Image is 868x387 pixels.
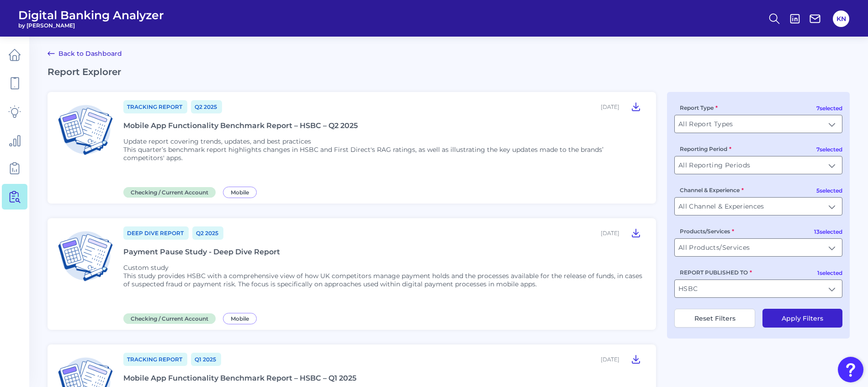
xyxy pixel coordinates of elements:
a: Checking / Current Account [123,314,219,322]
span: Digital Banking Analyzer [18,8,164,22]
a: Back to Dashboard [48,48,122,59]
div: Mobile App Functionality Benchmark Report – HSBC – Q2 2025 [123,121,358,130]
span: Checking / Current Account [123,313,216,324]
div: Payment Pause Study - Deep Dive Report [123,247,280,256]
button: Apply Filters [762,309,842,328]
label: Channel & Experience [680,187,744,193]
a: Deep Dive Report [123,226,189,240]
button: Open Resource Center [838,357,863,382]
img: Checking / Current Account [55,226,116,287]
p: This study provides HSBC with a comprehensive view of how UK competitors manage payment holds and... [123,272,645,288]
a: Checking / Current Account [123,188,219,196]
a: Tracking Report [123,100,187,113]
div: Mobile App Functionality Benchmark Report – HSBC – Q1 2025 [123,374,356,382]
a: Tracking Report [123,353,187,366]
span: Mobile [223,313,257,324]
span: Update report covering trends, updates, and best practices [123,137,311,145]
label: Products/Services [680,228,734,235]
span: Checking / Current Account [123,187,216,198]
div: [DATE] [601,103,619,110]
a: Mobile [223,314,260,322]
button: Payment Pause Study - Deep Dive Report [627,226,645,240]
span: Mobile [223,187,257,198]
a: Q2 2025 [191,100,222,113]
div: [DATE] [601,230,619,236]
a: Q2 2025 [192,226,223,240]
p: This quarter’s benchmark report highlights changes in HSBC and First Direct's RAG ratings, as wel... [123,145,645,162]
button: KN [833,11,849,27]
button: Reset Filters [674,309,755,328]
label: Report Type [680,104,718,111]
span: Custom study [123,263,169,272]
label: Reporting Period [680,145,731,152]
img: Checking / Current Account [55,99,116,161]
a: Mobile [223,188,260,196]
a: Q1 2025 [191,353,221,366]
label: REPORT PUBLISHED TO [680,269,752,276]
span: by [PERSON_NAME] [18,22,164,29]
h2: Report Explorer [48,66,850,77]
div: [DATE] [601,356,619,363]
